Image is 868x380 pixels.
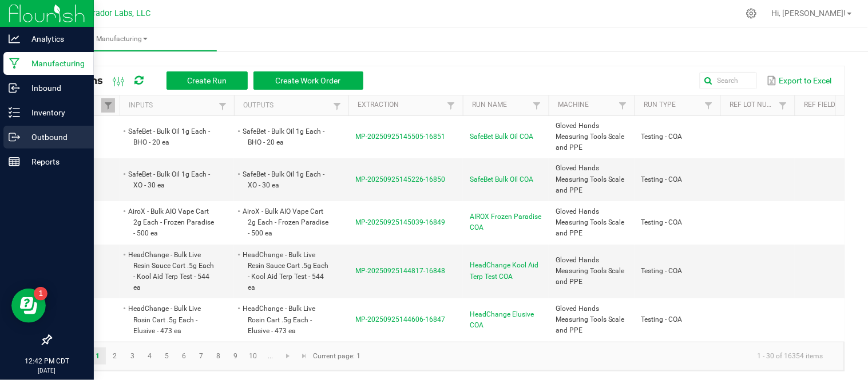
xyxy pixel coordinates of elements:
li: SafeBet - Bulk Oil 1g Each - BHO - 20 ea [126,126,217,148]
a: Page 10 [245,347,261,365]
span: Testing - COA [641,175,683,183]
span: Create Run [187,76,227,85]
a: Filter [101,98,115,113]
span: Go to the last page [300,351,310,361]
a: Page 8 [210,347,227,365]
th: Outputs [234,95,348,116]
span: SafeBet Bulk OIl COA [470,174,533,185]
li: SafeBet - Bulk Oil 1g Each - XO - 30 ea [241,169,331,191]
a: Filter [445,98,458,113]
a: Page 11 [262,347,279,365]
a: Page 1 [89,347,106,365]
inline-svg: Inbound [9,82,20,94]
inline-svg: Manufacturing [9,58,20,69]
kendo-pager-info: 1 - 30 of 16354 items [367,347,833,366]
span: MP-20250925144606-16847 [355,315,445,323]
div: Manage settings [744,8,759,19]
a: Run TypeSortable [644,101,701,110]
li: HeadChange - Bulk Live Rosin Cart .5g Each - Elusive - 473 ea [241,303,331,337]
p: Manufacturing [20,57,89,70]
inline-svg: Analytics [9,33,20,45]
span: AIROX Frozen Paradise COA [470,211,542,233]
span: Testing - COA [641,133,683,141]
span: Testing - COA [641,218,683,226]
input: Search [700,72,757,89]
a: Filter [616,98,630,113]
a: Filter [330,99,344,113]
span: MP-20250925145505-16851 [355,133,445,141]
li: AiroX - Bulk AIO Vape Cart 2g Each - Frozen Paradise - 500 ea [126,206,217,239]
p: Analytics [20,32,89,46]
span: Gloved Hands Measuring Tools Scale and PPE [556,122,625,151]
span: Curador Labs, LLC [83,9,150,18]
kendo-pager: Current page: 1 [51,342,845,371]
a: Go to the next page [280,347,296,365]
a: Page 2 [106,347,123,365]
span: Create Work Order [276,76,341,85]
span: Testing - COA [641,267,683,275]
iframe: Resource center unread badge [34,287,47,301]
inline-svg: Outbound [9,131,20,143]
span: Gloved Hands Measuring Tools Scale and PPE [556,207,625,237]
a: Page 6 [176,347,192,365]
a: Filter [530,98,544,113]
p: Outbound [20,130,89,144]
a: Manufacturing [27,27,217,51]
a: Page 9 [227,347,244,365]
p: Reports [20,155,89,169]
span: MP-20250925144817-16848 [355,267,445,275]
a: Page 3 [124,347,141,365]
p: Inbound [20,81,89,95]
a: Run NameSortable [472,101,530,110]
span: SafeBet Bulk Oil COA [470,131,533,142]
span: Gloved Hands Measuring Tools Scale and PPE [556,164,625,194]
p: 12:42 PM CDT [5,356,89,366]
a: Filter [702,98,716,113]
span: MP-20250925145039-16849 [355,218,445,226]
span: Testing - COA [641,315,683,323]
li: AiroX - Bulk AIO Vape Cart 2g Each - Frozen Paradise - 500 ea [241,206,331,239]
li: HeadChange - Bulk Live Resin Sauce Cart .5g Each - Kool Aid Terp Test - 544 ea [241,249,331,294]
span: Gloved Hands Measuring Tools Scale and PPE [556,256,625,286]
inline-svg: Inventory [9,107,20,118]
a: Filter [216,99,229,113]
li: HeadChange - Bulk Live Rosin Cart .5g Each - Elusive - 473 ea [126,303,217,337]
span: Manufacturing [27,34,217,44]
p: [DATE] [5,366,89,375]
span: Gloved Hands Measuring Tools Scale and PPE [556,305,625,334]
a: Go to the last page [296,347,313,365]
span: Hi, [PERSON_NAME]! [772,9,846,18]
a: Page 5 [158,347,175,365]
button: Create Work Order [253,71,363,90]
li: HeadChange - Bulk Live Resin Sauce Cart .5g Each - Kool Aid Terp Test - 544 ea [126,249,217,294]
li: SafeBet - Bulk Oil 1g Each - XO - 30 ea [126,169,217,191]
iframe: Resource center [11,289,46,323]
span: HeadChange Elusive COA [470,309,542,331]
a: ExtractionSortable [358,101,444,110]
span: HeadChange Kool Aid Terp Test COA [470,260,542,282]
a: MachineSortable [558,101,616,110]
span: Go to the next page [283,351,292,361]
li: SafeBet - Bulk Oil 1g Each - BHO - 20 ea [241,126,331,148]
button: Create Run [167,71,248,90]
th: Inputs [120,95,234,116]
a: Page 4 [141,347,158,365]
button: Export to Excel [764,71,835,90]
a: Ref Field 1Sortable [804,101,845,110]
inline-svg: Reports [9,156,20,167]
a: Ref Lot NumberSortable [730,101,776,110]
a: Filter [776,98,790,113]
span: MP-20250925145226-16850 [355,175,445,183]
a: Page 7 [193,347,209,365]
p: Inventory [20,106,89,119]
div: All Runs [60,71,372,90]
